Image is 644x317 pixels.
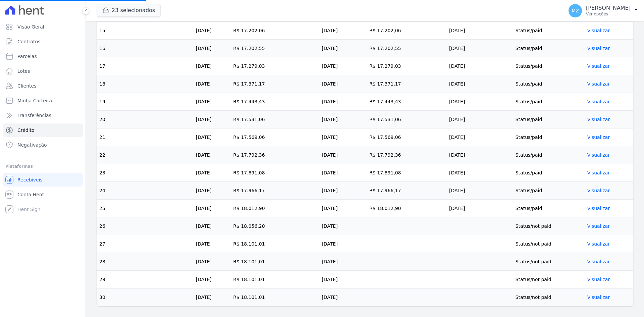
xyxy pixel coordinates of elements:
p: [PERSON_NAME] [586,5,631,11]
td: 23 [97,164,193,182]
td: [DATE] [446,93,513,111]
td: 17 [97,57,193,75]
td: R$ 17.891,08 [230,164,319,182]
td: [DATE] [193,146,231,164]
td: R$ 17.792,36 [367,146,446,164]
td: [DATE] [193,182,231,200]
td: R$ 17.792,36 [230,146,319,164]
td: R$ 17.531,06 [230,111,319,128]
td: [DATE] [193,93,231,111]
a: Lotes [3,64,83,78]
td: [DATE] [193,253,231,271]
a: Visualizar [587,99,610,104]
button: 23 selecionados [97,4,161,17]
span: Clientes [17,83,36,89]
a: Visualizar [587,277,610,282]
td: [DATE] [446,146,513,164]
td: R$ 17.966,17 [367,182,446,200]
a: Transferências [3,109,83,122]
td: R$ 17.371,17 [230,75,319,93]
span: Negativação [17,142,47,148]
a: Visualizar [587,170,610,175]
td: [DATE] [446,111,513,128]
td: [DATE] [446,164,513,182]
a: Crédito [3,123,83,137]
td: 20 [97,111,193,128]
td: 22 [97,146,193,164]
td: [DATE] [319,271,367,288]
td: [DATE] [319,40,367,57]
td: R$ 18.012,90 [230,200,319,217]
a: Negativação [3,138,83,152]
td: [DATE] [319,146,367,164]
td: R$ 18.012,90 [367,200,446,217]
td: [DATE] [319,57,367,75]
td: [DATE] [193,235,231,253]
td: R$ 17.371,17 [367,75,446,93]
td: [DATE] [193,200,231,217]
td: [DATE] [319,200,367,217]
td: Status/not paid [513,271,585,288]
a: Visualizar [587,223,610,229]
span: Visão Geral [17,23,44,30]
td: R$ 18.101,01 [230,235,319,253]
td: R$ 17.443,43 [230,93,319,111]
span: Conta Hent [17,191,44,198]
td: Status/not paid [513,288,585,306]
button: MZ [PERSON_NAME] Ver opções [563,1,644,20]
a: Visualizar [587,135,610,140]
a: Visão Geral [3,20,83,34]
td: R$ 18.101,01 [230,253,319,271]
td: [DATE] [193,128,231,146]
td: Status/not paid [513,253,585,271]
td: R$ 17.202,06 [230,22,319,40]
td: [DATE] [319,128,367,146]
td: 27 [97,235,193,253]
td: [DATE] [319,288,367,306]
a: Contratos [3,35,83,48]
td: [DATE] [319,217,367,235]
td: Status/not paid [513,235,585,253]
span: Crédito [17,127,35,134]
td: [DATE] [446,57,513,75]
td: [DATE] [193,111,231,128]
td: Status/not paid [513,217,585,235]
a: Visualizar [587,152,610,158]
a: Visualizar [587,63,610,69]
a: Visualizar [587,295,610,300]
td: R$ 17.569,06 [230,128,319,146]
td: R$ 17.966,17 [230,182,319,200]
td: Status/paid [513,111,585,128]
td: R$ 17.202,06 [367,22,446,40]
a: Visualizar [587,241,610,247]
td: Status/paid [513,128,585,146]
a: Recebíveis [3,173,83,187]
td: [DATE] [193,57,231,75]
td: [DATE] [193,75,231,93]
a: Visualizar [587,117,610,122]
td: [DATE] [193,40,231,57]
a: Parcelas [3,50,83,63]
td: [DATE] [193,217,231,235]
td: Status/paid [513,57,585,75]
span: Contratos [17,38,40,45]
td: Status/paid [513,75,585,93]
a: Visualizar [587,46,610,51]
td: [DATE] [193,288,231,306]
td: R$ 18.101,01 [230,288,319,306]
td: [DATE] [319,93,367,111]
a: Conta Hent [3,188,83,201]
td: 25 [97,200,193,217]
td: [DATE] [193,164,231,182]
td: R$ 17.279,03 [367,57,446,75]
p: Ver opções [586,11,631,17]
td: 21 [97,128,193,146]
td: 18 [97,75,193,93]
td: [DATE] [446,22,513,40]
td: R$ 17.202,55 [230,40,319,57]
td: Status/paid [513,93,585,111]
div: Plataformas [5,162,80,170]
td: [DATE] [446,40,513,57]
td: 24 [97,182,193,200]
a: Visualizar [587,259,610,264]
